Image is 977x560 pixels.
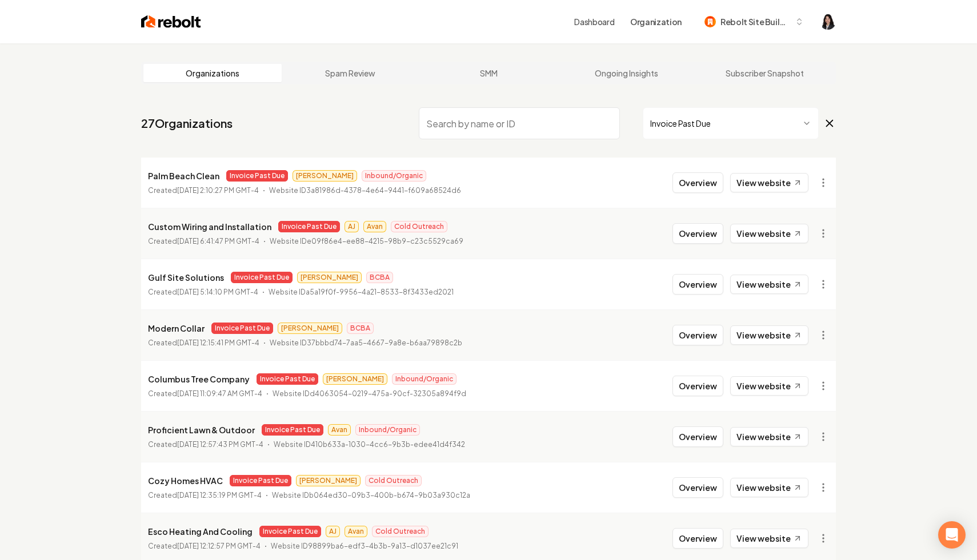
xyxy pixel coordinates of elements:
p: Gulf Site Solutions [148,271,224,284]
p: Website ID 37bbbd74-7aa5-4667-9a8e-b6aa79898c2b [270,337,462,349]
span: Inbound/Organic [392,373,457,385]
span: [PERSON_NAME] [296,475,361,486]
a: Organizations [143,64,282,82]
span: Avan [328,424,351,436]
a: View website [730,325,808,345]
img: Haley Paramoure [820,14,836,30]
p: Created [148,185,259,196]
span: [PERSON_NAME] [278,323,342,334]
a: SMM [419,64,558,82]
input: Search by name or ID [419,107,620,139]
button: Overview [672,274,723,295]
p: Custom Wiring and Installation [148,220,271,233]
span: AJ [345,221,359,232]
p: Website ID 410b633a-1030-4cc6-9b3b-edee41d4f342 [274,439,465,450]
a: View website [730,224,808,243]
a: View website [730,275,808,294]
p: Created [148,236,259,247]
p: Website ID e09f86e4-ee88-4215-98b9-c23c5529ca69 [270,236,463,247]
img: Rebolt Site Builder [704,16,716,27]
p: Website ID a5a19f0f-9956-4a21-8533-8f3433ed2021 [269,287,454,298]
span: Cold Outreach [365,475,422,486]
span: Inbound/Organic [362,170,426,182]
p: Website ID 3a81986d-4378-4e64-9441-f609a68524d6 [269,185,461,196]
span: Inbound/Organic [355,424,420,436]
span: AJ [326,526,340,537]
p: Proficient Lawn & Outdoor [148,423,255,437]
span: Avan [363,221,386,232]
button: Overview [672,172,723,193]
span: Invoice Past Due [257,373,318,385]
p: Palm Beach Clean [148,169,219,183]
div: Open Intercom Messenger [938,521,966,549]
p: Created [148,337,259,349]
span: [PERSON_NAME] [293,170,357,182]
a: Subscriber Snapshot [695,64,834,82]
p: Created [148,287,258,298]
span: [PERSON_NAME] [323,373,387,385]
span: Invoice Past Due [231,272,293,283]
a: Spam Review [282,64,420,82]
span: BCBA [366,272,393,283]
p: Created [148,541,261,552]
a: View website [730,427,808,446]
time: [DATE] 5:14:10 PM GMT-4 [177,288,258,296]
button: Overview [672,426,723,447]
span: Rebolt Site Builder [720,16,790,28]
button: Overview [672,223,723,244]
p: Website ID 98899ba6-edf3-4b3b-9a13-d1037ee21c91 [271,541,458,552]
button: Overview [672,376,723,396]
button: Overview [672,528,723,549]
span: Invoice Past Due [226,170,288,182]
a: 27Organizations [141,115,233,131]
p: Modern Collar [148,321,205,335]
button: Overview [672,477,723,498]
time: [DATE] 2:10:27 PM GMT-4 [177,186,259,195]
p: Created [148,388,262,400]
span: BCBA [347,323,374,334]
img: Rebolt Logo [141,14,201,30]
time: [DATE] 12:12:57 PM GMT-4 [177,542,261,550]
button: Overview [672,325,723,345]
a: Ongoing Insights [558,64,696,82]
a: View website [730,173,808,192]
button: Open user button [820,14,836,30]
time: [DATE] 12:35:19 PM GMT-4 [177,491,262,499]
span: Invoice Past Due [259,526,321,537]
span: Invoice Past Due [262,424,323,436]
time: [DATE] 12:15:41 PM GMT-4 [177,339,259,347]
a: View website [730,376,808,396]
p: Created [148,439,263,450]
span: Invoice Past Due [211,323,273,334]
button: Organization [623,11,688,32]
span: Invoice Past Due [278,221,340,232]
time: [DATE] 6:41:47 PM GMT-4 [177,237,259,245]
a: Dashboard [574,16,614,27]
a: View website [730,478,808,497]
p: Created [148,490,262,501]
time: [DATE] 12:57:43 PM GMT-4 [177,440,263,449]
p: Website ID b064ed30-09b3-400b-b674-9b03a930c12a [272,490,470,501]
span: Cold Outreach [372,526,429,537]
p: Website ID d4063054-0219-475a-90cf-32305a894f9d [273,388,466,400]
span: Cold Outreach [391,221,447,232]
span: Invoice Past Due [230,475,291,486]
a: View website [730,529,808,548]
span: [PERSON_NAME] [297,272,362,283]
p: Cozy Homes HVAC [148,474,223,488]
span: Avan [345,526,367,537]
p: Esco Heating And Cooling [148,525,253,538]
p: Columbus Tree Company [148,372,250,386]
time: [DATE] 11:09:47 AM GMT-4 [177,389,262,398]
